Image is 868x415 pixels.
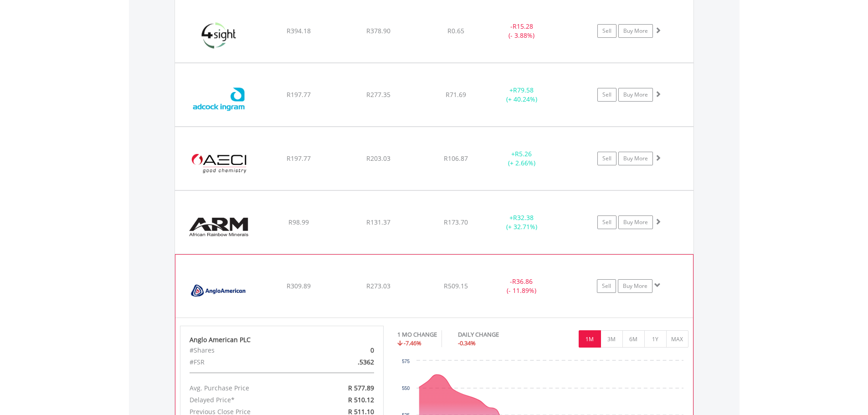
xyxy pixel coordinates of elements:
[288,218,309,226] span: R98.99
[444,282,468,290] span: R509.15
[315,344,381,356] div: 0
[644,330,667,348] button: 1Y
[618,215,653,229] a: Buy More
[366,154,390,163] span: R203.03
[183,394,315,406] div: Delayed Price*
[366,90,390,99] span: R277.35
[287,26,311,35] span: R394.18
[515,149,532,158] span: R5.26
[287,90,311,99] span: R197.77
[622,330,645,348] button: 6M
[512,277,533,286] span: R36.86
[446,90,466,99] span: R71.69
[348,384,374,392] span: R 577.89
[366,218,390,226] span: R131.37
[618,279,652,293] a: Buy More
[180,138,258,188] img: EQU.ZA.AFE.png
[183,356,315,368] div: #FSR
[601,330,623,348] button: 3M
[488,149,556,168] div: + (+ 2.66%)
[190,335,375,344] div: Anglo American PLC
[402,386,410,391] text: 550
[287,154,311,163] span: R197.77
[447,26,464,35] span: R0.65
[402,359,410,364] text: 575
[180,202,258,251] img: EQU.ZA.ARI.png
[458,339,476,347] span: -0.34%
[597,215,616,229] a: Sell
[513,213,534,222] span: R32.38
[488,213,556,231] div: + (+ 32.71%)
[180,75,258,124] img: EQU.ZA.AIP.png
[180,11,258,60] img: EQU.ZA.4SI.png
[488,22,556,40] div: - (- 3.88%)
[444,154,468,163] span: R106.87
[183,382,315,394] div: Avg. Purchase Price
[666,330,688,348] button: MAX
[618,88,653,102] a: Buy More
[597,152,616,165] a: Sell
[618,24,653,38] a: Buy More
[444,218,468,226] span: R173.70
[487,277,555,295] div: - (- 11.89%)
[513,22,533,31] span: R15.28
[348,395,374,404] span: R 510.12
[458,330,531,339] div: DAILY CHANGE
[315,356,381,368] div: .5362
[579,330,601,348] button: 1M
[597,24,616,38] a: Sell
[404,339,421,347] span: -7.46%
[183,344,315,356] div: #Shares
[618,152,653,165] a: Buy More
[397,330,437,339] div: 1 MO CHANGE
[513,86,534,94] span: R79.58
[366,282,390,290] span: R273.03
[366,26,390,35] span: R378.90
[488,86,556,104] div: + (+ 40.24%)
[597,279,616,293] a: Sell
[597,88,616,102] a: Sell
[180,266,258,315] img: EQU.ZA.AGL.png
[287,282,311,290] span: R309.89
